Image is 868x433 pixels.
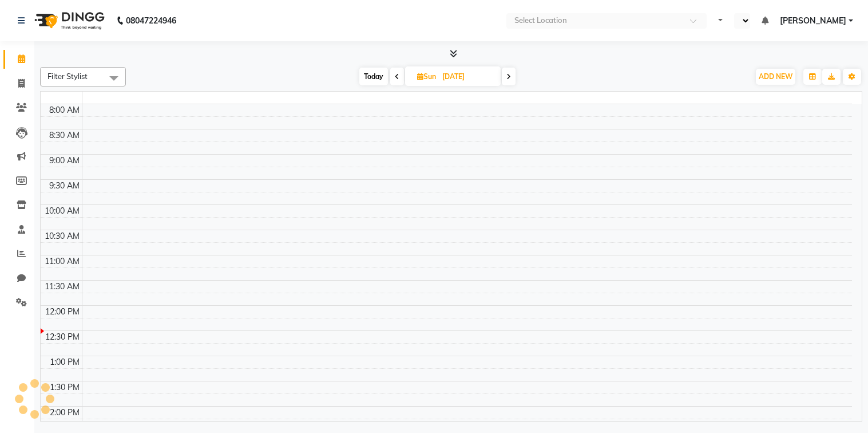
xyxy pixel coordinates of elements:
div: 9:00 AM [47,155,82,167]
button: ADD NEW [756,69,795,85]
div: 9:30 AM [47,180,82,192]
span: [PERSON_NAME] [780,15,846,27]
span: ADD NEW [759,72,792,81]
div: 10:00 AM [42,205,82,217]
div: 12:00 PM [43,306,82,318]
div: 11:00 AM [42,255,82,267]
img: logo [29,5,108,37]
span: Filter Stylist [47,72,88,81]
div: 8:00 AM [47,104,82,116]
div: 8:30 AM [47,129,82,141]
input: 2025-08-31 [439,68,496,85]
div: 12:30 PM [43,331,82,343]
span: Today [359,68,388,85]
div: 2:00 PM [47,407,82,419]
div: 10:30 AM [42,230,82,242]
div: 1:00 PM [47,356,82,368]
b: 08047224946 [126,5,176,37]
div: 11:30 AM [42,281,82,293]
div: 1:30 PM [47,381,82,393]
span: Sun [414,72,439,81]
div: Select Location [514,15,567,26]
